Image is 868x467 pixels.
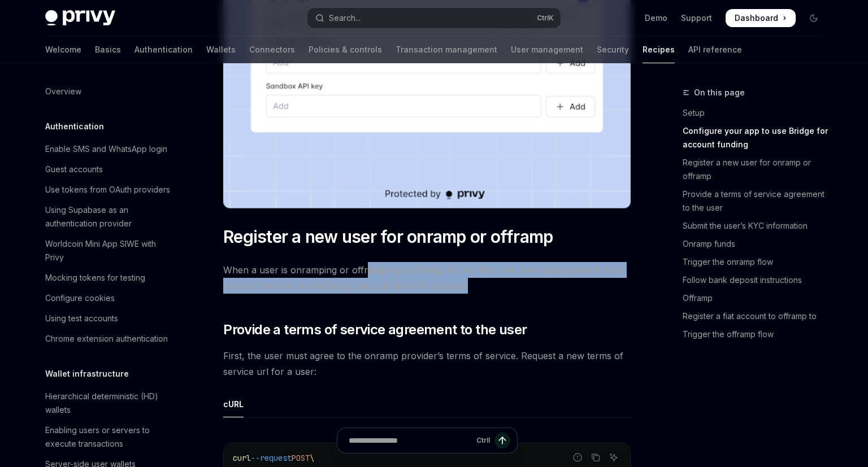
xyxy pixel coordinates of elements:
[683,104,832,122] a: Setup
[36,386,181,420] a: Hierarchical deterministic (HD) wallets
[683,253,832,271] a: Trigger the onramp flow
[45,36,81,63] a: Welcome
[597,36,629,63] a: Security
[45,142,167,156] div: Enable SMS and WhatsApp login
[396,36,497,63] a: Transaction management
[45,271,145,285] div: Mocking tokens for testing
[726,9,796,27] a: Dashboard
[688,36,742,63] a: API reference
[223,226,553,247] span: Register a new user for onramp or offramp
[36,268,181,288] a: Mocking tokens for testing
[36,329,181,349] a: Chrome extension authentication
[45,291,115,305] div: Configure cookies
[36,234,181,268] a: Worldcoin Mini App SIWE with Privy
[683,307,832,325] a: Register a fiat account to offramp to
[735,12,778,24] span: Dashboard
[36,81,181,102] a: Overview
[45,85,81,98] div: Overview
[645,12,667,24] a: Demo
[805,9,823,27] button: Toggle dark mode
[309,36,382,63] a: Policies & controls
[45,183,170,197] div: Use tokens from OAuth providers
[249,36,295,63] a: Connectors
[45,163,103,176] div: Guest accounts
[45,120,104,133] h5: Authentication
[45,203,174,230] div: Using Supabase as an authentication provider
[206,36,236,63] a: Wallets
[36,180,181,200] a: Use tokens from OAuth providers
[683,185,832,217] a: Provide a terms of service agreement to the user
[36,288,181,308] a: Configure cookies
[36,308,181,329] a: Using test accounts
[683,235,832,253] a: Onramp funds
[223,321,527,339] span: Provide a terms of service agreement to the user
[223,391,244,417] div: cURL
[45,312,118,325] div: Using test accounts
[329,11,361,25] div: Search...
[537,14,554,23] span: Ctrl K
[694,86,745,99] span: On this page
[223,262,631,294] span: When a user is onramping or offramping via Bridge for the first time, they must agree to their te...
[36,200,181,234] a: Using Supabase as an authentication provider
[45,424,174,451] div: Enabling users or servers to execute transactions
[683,217,832,235] a: Submit the user’s KYC information
[36,420,181,454] a: Enabling users or servers to execute transactions
[643,36,675,63] a: Recipes
[45,237,174,264] div: Worldcoin Mini App SIWE with Privy
[45,10,115,26] img: dark logo
[223,348,631,379] span: First, the user must agree to the onramp provider’s terms of service. Request a new terms of serv...
[307,8,561,28] button: Open search
[45,332,168,346] div: Chrome extension authentication
[683,271,832,289] a: Follow bank deposit instructions
[95,36,121,63] a: Basics
[36,139,181,159] a: Enable SMS and WhatsApp login
[45,367,129,381] h5: Wallet infrastructure
[349,428,472,453] input: Ask a question...
[511,36,583,63] a: User management
[494,433,510,448] button: Send message
[683,325,832,343] a: Trigger the offramp flow
[683,122,832,154] a: Configure your app to use Bridge for account funding
[36,159,181,180] a: Guest accounts
[45,390,174,417] div: Hierarchical deterministic (HD) wallets
[681,12,712,24] a: Support
[683,289,832,307] a: Offramp
[134,36,193,63] a: Authentication
[683,154,832,185] a: Register a new user for onramp or offramp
